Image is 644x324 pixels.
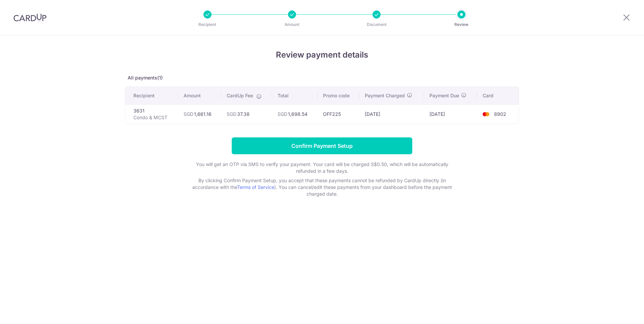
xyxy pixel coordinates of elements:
h4: Review payment details [125,49,519,61]
p: Amount [267,21,317,28]
td: 1,661.16 [178,104,221,124]
span: CardUp Fee [227,92,253,99]
td: [DATE] [359,104,424,124]
p: Condo & MCST [133,114,173,121]
td: 3631 [125,104,178,124]
th: Amount [178,87,221,104]
p: By clicking Confirm Payment Setup, you accept that these payments cannot be refunded by CardUp di... [187,177,457,197]
td: 37.38 [221,104,272,124]
input: Confirm Payment Setup [232,137,412,154]
p: Review [437,21,486,28]
td: [DATE] [424,104,477,124]
p: Document [352,21,401,28]
th: Recipient [125,87,178,104]
p: Recipient [183,21,232,28]
span: Payment Charged [365,92,405,99]
span: SGD [184,111,193,117]
img: <span class="translation_missing" title="translation missing: en.account_steps.new_confirm_form.b... [479,110,493,118]
span: SGD [278,111,287,117]
span: SGD [227,111,236,117]
p: You will get an OTP via SMS to verify your payment. Your card will be charged S$0.50, which will ... [187,161,457,174]
td: 1,698.54 [272,104,318,124]
td: OFF225 [318,104,359,124]
span: Payment Due [429,92,459,99]
th: Card [477,87,519,104]
span: 8902 [494,111,506,117]
a: Terms of Service [237,184,274,190]
th: Promo code [318,87,359,104]
p: All payments(1) [125,74,519,81]
img: CardUp [13,13,46,22]
th: Total [272,87,318,104]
